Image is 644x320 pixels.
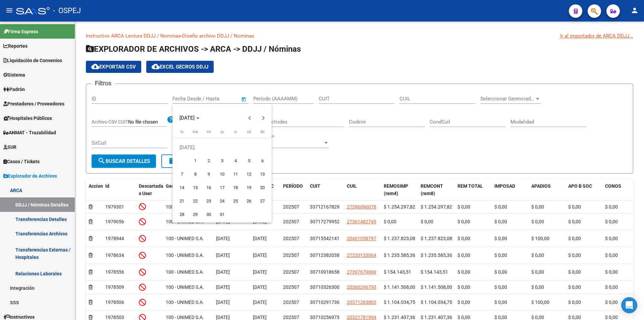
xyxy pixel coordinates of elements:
span: 23 [203,195,215,207]
button: 6 de julio de 2025 [256,154,269,168]
button: 15 de julio de 2025 [189,181,202,194]
button: 29 de julio de 2025 [189,208,202,221]
button: 8 de julio de 2025 [189,168,202,181]
button: 27 de julio de 2025 [256,194,269,208]
div: Open Intercom Messenger [621,297,637,313]
span: 10 [216,168,228,180]
span: 1 [189,155,201,167]
span: sá [247,130,251,134]
button: 2 de julio de 2025 [202,154,215,168]
button: 28 de julio de 2025 [175,208,189,221]
span: do [260,130,264,134]
button: 4 de julio de 2025 [229,154,242,168]
span: mi [207,130,211,134]
button: 12 de julio de 2025 [242,168,256,181]
button: Choose month and year [177,112,202,124]
button: Previous month [243,111,257,125]
button: 25 de julio de 2025 [229,194,242,208]
span: 25 [229,195,241,207]
button: 7 de julio de 2025 [175,168,189,181]
span: 28 [176,209,188,221]
button: 16 de julio de 2025 [202,181,215,194]
span: [DATE] [179,115,195,121]
span: 17 [216,182,228,194]
span: 16 [203,182,215,194]
button: 5 de julio de 2025 [242,154,256,168]
button: Next month [257,111,270,125]
button: 9 de julio de 2025 [202,168,215,181]
span: 2 [203,155,215,167]
span: 31 [216,209,228,221]
span: 15 [189,182,201,194]
span: 24 [216,195,228,207]
span: 20 [256,182,268,194]
button: 11 de julio de 2025 [229,168,242,181]
button: 20 de julio de 2025 [256,181,269,194]
span: 21 [176,195,188,207]
button: 21 de julio de 2025 [175,194,189,208]
span: 11 [229,168,241,180]
button: 24 de julio de 2025 [215,194,229,208]
span: vi [234,130,237,134]
span: 6 [256,155,268,167]
span: 29 [189,209,201,221]
span: 9 [203,168,215,180]
span: 3 [216,155,228,167]
span: lu [180,130,183,134]
button: 1 de julio de 2025 [189,154,202,168]
button: 13 de julio de 2025 [256,168,269,181]
button: 17 de julio de 2025 [215,181,229,194]
button: 23 de julio de 2025 [202,194,215,208]
button: 10 de julio de 2025 [215,168,229,181]
button: 3 de julio de 2025 [215,154,229,168]
span: 12 [243,168,255,180]
td: [DATE]. [175,141,269,154]
button: 22 de julio de 2025 [189,194,202,208]
span: ma [193,130,198,134]
span: 8 [189,168,201,180]
span: 5 [243,155,255,167]
span: 26 [243,195,255,207]
span: 18 [229,182,241,194]
button: 30 de julio de 2025 [202,208,215,221]
span: 27 [256,195,268,207]
button: 14 de julio de 2025 [175,181,189,194]
button: 19 de julio de 2025 [242,181,256,194]
span: ju [221,130,224,134]
span: 22 [189,195,201,207]
span: 13 [256,168,268,180]
span: 19 [243,182,255,194]
span: 14 [176,182,188,194]
span: 30 [203,209,215,221]
button: 18 de julio de 2025 [229,181,242,194]
button: 26 de julio de 2025 [242,194,256,208]
span: 4 [229,155,241,167]
span: 7 [176,168,188,180]
button: 31 de julio de 2025 [215,208,229,221]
